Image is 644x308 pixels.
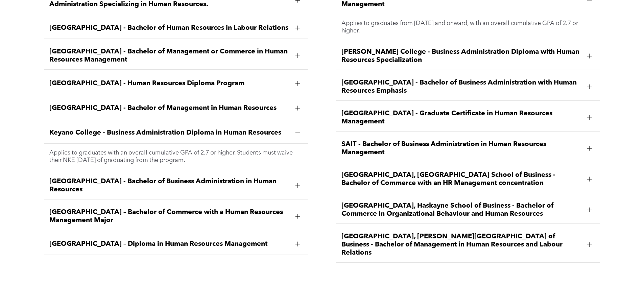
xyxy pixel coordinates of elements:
[341,202,582,218] span: [GEOGRAPHIC_DATA], Haskayne School of Business - Bachelor of Commerce in Organizational Behaviour...
[341,110,582,126] span: [GEOGRAPHIC_DATA] - Graduate Certificate in Human Resources Management
[341,20,595,34] p: Applies to graduates from [DATE] and onward, with an overall cumulative GPA of 2.7 or higher.
[49,240,290,248] span: [GEOGRAPHIC_DATA] – Diploma in Human Resources Management
[341,48,582,64] span: [PERSON_NAME] College - Business Administration Diploma with Human Resources Specialization
[49,48,290,64] span: [GEOGRAPHIC_DATA] - Bachelor of Management or Commerce in Human Resources Management
[341,233,582,257] span: [GEOGRAPHIC_DATA], [PERSON_NAME][GEOGRAPHIC_DATA] of Business - Bachelor of Management in Human R...
[49,104,290,112] span: [GEOGRAPHIC_DATA] - Bachelor of Management in Human Resources
[341,140,582,157] span: SAIT - Bachelor of Business Administration in Human Resources Management
[341,79,582,95] span: [GEOGRAPHIC_DATA] - Bachelor of Business Administration with Human Resources Emphasis
[49,129,290,137] span: Keyano College - Business Administration Diploma in Human Resources
[49,177,290,194] span: [GEOGRAPHIC_DATA] - Bachelor of Business Administration in Human Resources
[49,149,303,164] p: Applies to graduates with an overall cumulative GPA of 2.7 or higher. Students must waive their N...
[341,171,582,187] span: [GEOGRAPHIC_DATA], [GEOGRAPHIC_DATA] School of Business - Bachelor of Commerce with an HR Managem...
[49,24,290,32] span: [GEOGRAPHIC_DATA] - Bachelor of Human Resources in Labour Relations
[49,79,290,88] span: [GEOGRAPHIC_DATA] - Human Resources Diploma Program
[49,208,290,224] span: [GEOGRAPHIC_DATA] – Bachelor of Commerce with a Human Resources Management Major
